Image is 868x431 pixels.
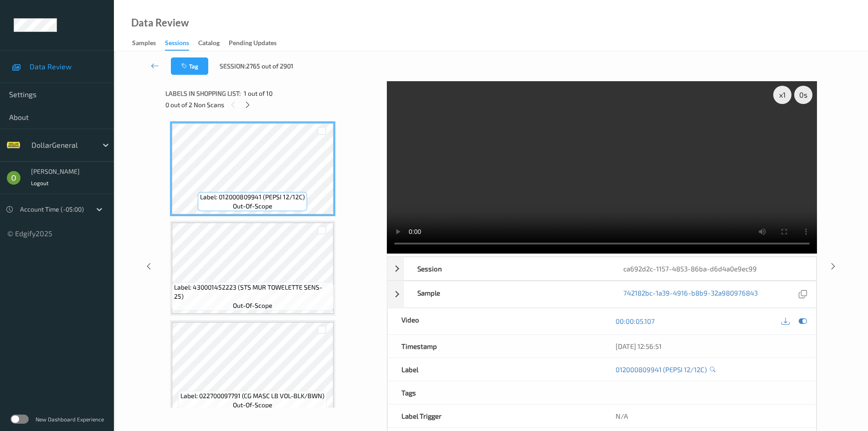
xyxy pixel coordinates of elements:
span: Session: [220,62,246,71]
div: Data Review [131,18,189,27]
div: 0 s [794,86,812,104]
div: x 1 [773,86,791,104]
div: Tags [388,381,602,404]
button: Tag [171,57,208,75]
a: 012000809941 (PEPSI 12/12C) [616,365,707,374]
span: out-of-scope [233,400,272,410]
div: N/A [602,405,816,427]
a: Samples [132,37,165,50]
div: Label [388,358,602,381]
span: Label: 430001452223 (STS MUR TOWELETTE SENS-25) [174,283,331,301]
div: Catalog [198,38,220,50]
div: Sessions [165,38,189,51]
div: 0 out of 2 Non Scans [165,99,380,110]
span: Label: 012000809941 (PEPSI 12/12C) [200,192,305,202]
span: Label: 022700097791 (CG MASC LB VOL-BLK/BWN) [180,391,324,400]
span: 2765 out of 2901 [246,62,293,71]
span: Labels in shopping list: [165,89,241,98]
div: Label Trigger [388,405,602,427]
span: out-of-scope [233,301,272,310]
div: Pending Updates [229,38,277,50]
div: Samples [132,38,156,50]
a: 00:00:05.107 [616,317,655,326]
a: Catalog [198,37,229,50]
div: Sample [404,281,610,307]
div: Sample742182bc-1a39-4916-b8b9-32a980976843 [387,281,817,308]
span: 1 out of 10 [244,89,272,98]
div: Sessionca692d2c-1157-4853-86ba-d6d4a0e9ec99 [387,257,817,280]
div: Session [404,257,610,280]
div: Video [388,308,602,334]
div: Timestamp [388,335,602,358]
a: Sessions [165,37,198,51]
div: [DATE] 12:56:51 [616,342,802,351]
div: ca692d2c-1157-4853-86ba-d6d4a0e9ec99 [610,257,816,280]
a: Pending Updates [229,37,286,50]
span: out-of-scope [233,202,272,211]
a: 742182bc-1a39-4916-b8b9-32a980976843 [623,288,758,301]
